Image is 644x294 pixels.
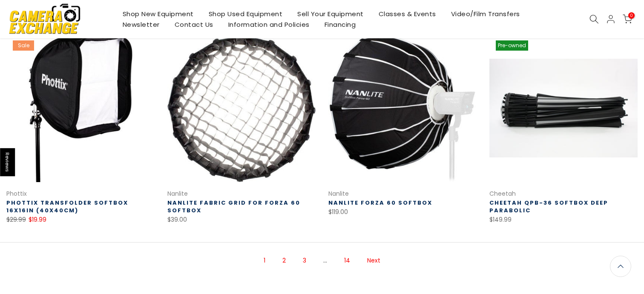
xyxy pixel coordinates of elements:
[6,215,26,224] del: $29.99
[628,12,635,19] span: 0
[167,189,188,198] a: Nanlite
[489,199,608,214] a: Cheetah QPB-36 Softbox Deep Parabolic
[115,19,167,30] a: Newsletter
[328,189,349,198] a: Nanlite
[443,9,527,19] a: Video/Film Transfers
[278,253,290,268] a: Page 2
[201,9,290,19] a: Shop Used Equipment
[115,9,201,19] a: Shop New Equipment
[259,253,270,268] span: Page 1
[299,253,310,268] a: Page 3
[221,19,317,30] a: Information and Policies
[489,214,638,225] div: $149.99
[317,19,363,30] a: Financing
[489,189,516,198] a: Cheetah
[328,199,432,207] a: Nanlite Forza 60 Softbox
[290,9,371,19] a: Sell Your Equipment
[363,253,385,268] a: Next
[167,214,316,225] div: $39.00
[319,253,331,268] span: …
[371,9,443,19] a: Classes & Events
[6,199,128,214] a: Phottix Transfolder Softbox 16x16in (40x40cm)
[328,207,477,217] div: $119.00
[340,253,354,268] a: Page 14
[6,189,27,198] a: Phottix
[167,19,221,30] a: Contact Us
[610,256,631,277] a: Back to the top
[623,14,632,24] a: 0
[29,214,46,225] ins: $19.99
[167,199,300,214] a: Nanlite Fabric Grid for Forza 60 Softbox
